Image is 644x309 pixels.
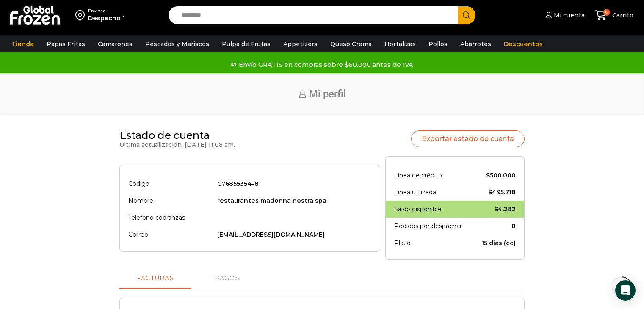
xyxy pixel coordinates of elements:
bdi: 500.000 [486,171,516,179]
a: 0 Carrito [593,6,636,25]
div: Open Intercom Messenger [615,280,636,301]
span: Mi cuenta [552,11,585,19]
button: Search button [458,6,475,24]
th: Código [128,174,213,192]
a: Mi cuenta [543,7,585,24]
th: Línea de crédito [394,165,473,184]
td: C76855354-8 [213,174,372,192]
th: Teléfono cobranzas [128,209,213,226]
p: Ultima actualización: [DATE] 11:08 am. [119,142,235,148]
th: Correo [128,226,213,243]
a: Pescados y Mariscos [141,36,213,52]
td: restaurantes madonna nostra spa [213,192,372,209]
span: $ [494,205,498,213]
bdi: 495.718 [488,188,516,196]
a: Abarrotes [456,36,495,52]
span: Pagos [215,275,240,282]
a: Pollos [424,36,452,52]
td: 15 dias (cc) [473,235,516,251]
th: Pedidos por despachar [394,218,473,235]
a: Hortalizas [380,36,420,52]
a: Appetizers [279,36,322,52]
a: Queso Crema [326,36,376,52]
a: Tienda [7,36,38,52]
span: $ [488,188,492,196]
a: Papas Fritas [42,36,89,52]
span: Facturas [137,275,174,281]
a: Facturas [119,268,191,289]
th: Plazo [394,235,473,251]
th: Línea utilizada [394,184,473,201]
a: Pulpa de Frutas [218,36,275,52]
img: address-field-icon.svg [75,8,88,22]
a: Pagos [191,268,263,289]
a: Camarones [94,36,137,52]
h2: Estado de cuenta [119,130,235,142]
span: 0 [603,9,610,16]
th: Nombre [128,192,213,209]
a: Exportar estado de cuenta [411,130,525,147]
div: Despacho 1 [88,14,125,22]
td: [EMAIL_ADDRESS][DOMAIN_NAME] [213,226,372,243]
th: Saldo disponible [394,201,473,218]
a: Descuentos [500,36,547,52]
div: Enviar a [88,8,125,14]
span: Mi perfil [309,88,346,100]
td: 0 [473,218,516,235]
span: Carrito [610,11,633,19]
bdi: 4.282 [494,205,516,213]
span: $ [486,171,490,179]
